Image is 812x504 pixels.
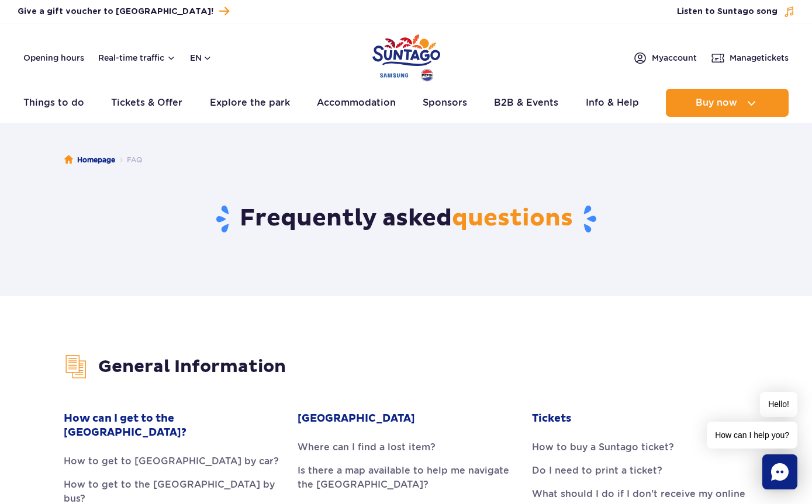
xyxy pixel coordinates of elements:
[707,422,797,449] span: How can I help you?
[190,52,212,64] button: en
[18,4,229,19] a: Give a gift voucher to [GEOGRAPHIC_DATA]!
[111,89,182,117] a: Tickets & Offer
[494,89,558,117] a: B2B & Events
[762,454,797,489] div: Chat
[64,354,748,379] h3: General Information
[423,89,467,117] a: Sponsors
[730,52,789,64] span: Manage tickets
[532,412,571,426] strong: Tickets
[633,51,697,65] a: Myaccount
[115,154,142,166] li: FAQ
[23,89,84,117] a: Things to do
[666,89,789,117] button: Buy now
[696,98,737,108] span: Buy now
[760,392,797,417] span: Hello!
[711,51,789,65] a: Managetickets
[23,52,84,64] a: Opening hours
[652,52,697,64] span: My account
[317,89,396,117] a: Accommodation
[64,154,115,166] a: Homepage
[18,6,213,18] span: Give a gift voucher to [GEOGRAPHIC_DATA]!
[532,440,748,454] a: How to buy a Suntago ticket?
[64,412,280,440] strong: How can I get to the [GEOGRAPHIC_DATA]?
[372,29,440,83] a: Park of Poland
[586,89,639,117] a: Info & Help
[98,53,176,62] button: Real-time traffic
[64,454,280,468] a: How to get to [GEOGRAPHIC_DATA] by car?
[298,440,514,454] a: Where can I find a lost item?
[64,204,748,234] h1: Frequently asked
[298,412,415,426] strong: [GEOGRAPHIC_DATA]
[677,6,778,18] span: Listen to Suntago song
[210,89,290,117] a: Explore the park
[532,464,748,478] a: Do I need to print a ticket?
[677,6,795,18] button: Listen to Suntago song
[298,464,514,492] a: Is there a map available to help me navigate the [GEOGRAPHIC_DATA]?
[452,204,573,233] span: questions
